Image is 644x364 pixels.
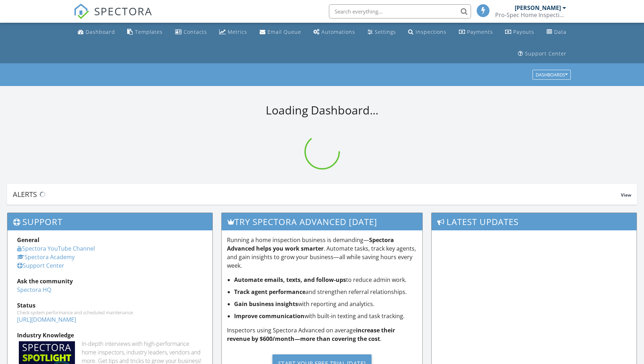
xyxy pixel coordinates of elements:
div: Alerts [13,189,621,199]
div: Automations [321,28,355,35]
a: Settings [365,26,399,39]
li: with reporting and analytics. [234,300,417,308]
a: Spectora YouTube Channel [17,245,95,252]
div: Industry Knowledge [17,331,203,339]
div: Support Center [525,50,567,57]
p: Running a home inspection business is demanding— . Automate tasks, track key agents, and gain ins... [227,236,417,270]
strong: General [17,236,39,244]
a: Automations (Basic) [310,26,358,39]
strong: increase their revenue by $600/month—more than covering the cost [227,326,395,343]
button: Dashboards [532,70,571,80]
div: Email Queue [267,28,301,35]
div: Contacts [184,28,207,35]
h3: Latest Updates [432,213,637,230]
a: Spectora Academy [17,253,75,261]
a: Contacts [172,26,210,39]
div: Settings [375,28,396,35]
a: Metrics [216,26,250,39]
div: Status [17,301,203,310]
div: Inspections [416,28,447,35]
span: View [621,192,631,198]
input: Search everything... [329,4,471,18]
div: Dashboards [536,73,568,77]
a: SPECTORA [74,10,152,25]
strong: Gain business insights [234,300,298,308]
a: Inspections [405,26,449,39]
span: SPECTORA [94,4,152,18]
p: Inspectors using Spectora Advanced on average . [227,326,417,343]
strong: Track agent performance [234,288,305,296]
div: Metrics [228,28,247,35]
li: with built-in texting and task tracking. [234,312,417,320]
strong: Improve communication [234,312,304,320]
li: and strengthen referral relationships. [234,288,417,296]
div: Payouts [513,28,534,35]
a: Spectora HQ [17,286,51,294]
a: Templates [124,26,166,39]
div: Payments [467,28,493,35]
a: Email Queue [257,26,304,39]
div: Check system performance and scheduled maintenance. [17,310,203,315]
img: The Best Home Inspection Software - Spectora [74,4,89,19]
a: Payments [456,26,496,39]
div: [PERSON_NAME] [515,4,561,11]
a: Payouts [502,26,537,39]
li: to reduce admin work. [234,275,417,284]
a: Data [544,26,569,39]
a: Support Center [17,262,64,269]
div: Templates [135,28,163,35]
strong: Automate emails, texts, and follow-ups [234,276,346,284]
h3: Support [7,213,212,230]
a: Support Center [515,47,569,60]
a: Dashboard [75,26,118,39]
div: Dashboard [86,28,115,35]
div: Data [554,28,567,35]
a: [URL][DOMAIN_NAME] [17,316,76,323]
div: Ask the community [17,277,203,285]
div: Pro-Spec Home Inspection Services [495,11,566,18]
strong: Spectora Advanced helps you work smarter [227,236,394,252]
h3: Try spectora advanced [DATE] [222,213,422,230]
